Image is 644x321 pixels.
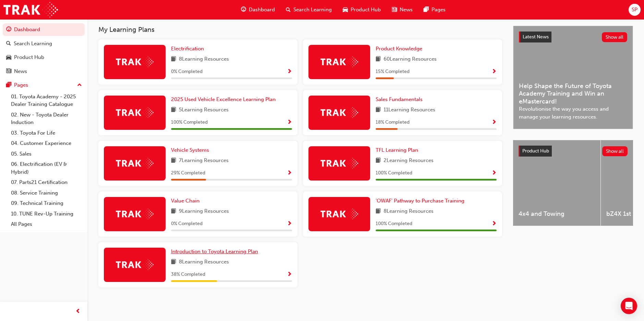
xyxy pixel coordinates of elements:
[519,82,627,106] span: Help Shape the Future of Toyota Academy Training and Win an eMastercard!
[491,221,497,227] span: Show Progress
[400,6,413,14] span: News
[293,6,332,14] span: Search Learning
[8,159,85,177] a: 06. Electrification (EV & Hybrid)
[376,220,412,228] span: 100 % Completed
[519,105,627,121] span: Revolutionise the way you access and manage your learning resources.
[343,5,348,14] span: car-icon
[376,157,381,165] span: book-icon
[320,209,358,219] img: Trak
[179,207,229,216] span: 9 Learning Resources
[3,65,85,78] a: News
[513,140,600,226] a: 4x4 and Towing
[287,270,292,279] button: Show Progress
[3,2,58,17] img: Trak
[376,68,410,76] span: 15 % Completed
[171,68,203,76] span: 0 % Completed
[171,96,276,102] span: 2025 Used Vehicle Excellence Learning Plan
[287,118,292,127] button: Show Progress
[171,55,176,64] span: book-icon
[376,198,464,204] span: 'OWAF' Pathway to Purchase Training
[602,32,628,42] button: Show all
[287,67,292,76] button: Show Progress
[337,3,386,17] a: car-iconProduct Hub
[8,188,85,198] a: 08. Service Training
[287,169,292,177] button: Show Progress
[171,46,204,52] span: Electrification
[171,197,202,205] a: Value Chain
[171,248,261,256] a: Introduction to Toyota Learning Plan
[116,158,154,169] img: Trak
[320,57,358,67] img: Trak
[171,169,205,177] span: 29 % Completed
[629,4,641,16] button: SP
[491,220,497,228] button: Show Progress
[491,69,497,75] span: Show Progress
[116,107,154,118] img: Trak
[3,22,85,79] button: DashboardSearch LearningProduct HubNews
[3,37,85,50] a: Search Learning
[602,146,628,156] button: Show all
[171,220,203,228] span: 0 % Completed
[287,221,292,227] span: Show Progress
[77,81,82,90] span: up-icon
[8,91,85,110] a: 01. Toyota Academy - 2025 Dealer Training Catalogue
[287,69,292,75] span: Show Progress
[14,81,28,89] div: Pages
[75,307,81,316] span: prev-icon
[287,220,292,228] button: Show Progress
[3,23,85,36] a: Dashboard
[3,51,85,64] a: Product Hub
[6,54,11,61] span: car-icon
[3,79,85,91] button: Pages
[171,119,208,126] span: 100 % Completed
[171,258,176,267] span: book-icon
[8,198,85,209] a: 09. Technical Training
[392,5,397,14] span: news-icon
[171,207,176,216] span: book-icon
[179,55,229,64] span: 8 Learning Resources
[14,40,52,48] div: Search Learning
[14,67,27,75] div: News
[491,169,497,177] button: Show Progress
[384,106,435,114] span: 11 Learning Resources
[171,198,199,204] span: Value Chain
[179,258,229,267] span: 8 Learning Resources
[116,209,154,219] img: Trak
[171,146,212,154] a: Vehicle Systems
[171,157,176,165] span: book-icon
[287,272,292,278] span: Show Progress
[286,5,291,14] span: search-icon
[491,120,497,126] span: Show Progress
[249,6,275,14] span: Dashboard
[491,118,497,127] button: Show Progress
[523,34,549,40] span: Latest News
[171,248,258,255] span: Introduction to Toyota Learning Plan
[235,3,280,17] a: guage-iconDashboard
[376,45,425,53] a: Product Knowledge
[376,96,425,103] a: Sales Fundamentals
[171,106,176,114] span: book-icon
[8,219,85,230] a: All Pages
[8,110,85,128] a: 02. New - Toyota Dealer Induction
[287,120,292,126] span: Show Progress
[320,107,358,118] img: Trak
[621,298,637,314] div: Open Intercom Messenger
[376,147,418,153] span: TFL Learning Plan
[98,26,502,34] h3: My Learning Plans
[6,82,11,88] span: pages-icon
[376,106,381,114] span: book-icon
[287,170,292,176] span: Show Progress
[519,32,627,42] a: Latest NewsShow all
[424,5,429,14] span: pages-icon
[376,96,423,102] span: Sales Fundamentals
[171,96,278,103] a: 2025 Used Vehicle Excellence Learning Plan
[376,46,422,52] span: Product Knowledge
[376,207,381,216] span: book-icon
[6,69,11,75] span: news-icon
[116,57,154,67] img: Trak
[179,157,229,165] span: 7 Learning Resources
[376,55,381,64] span: book-icon
[519,146,628,157] a: Product HubShow all
[241,5,246,14] span: guage-icon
